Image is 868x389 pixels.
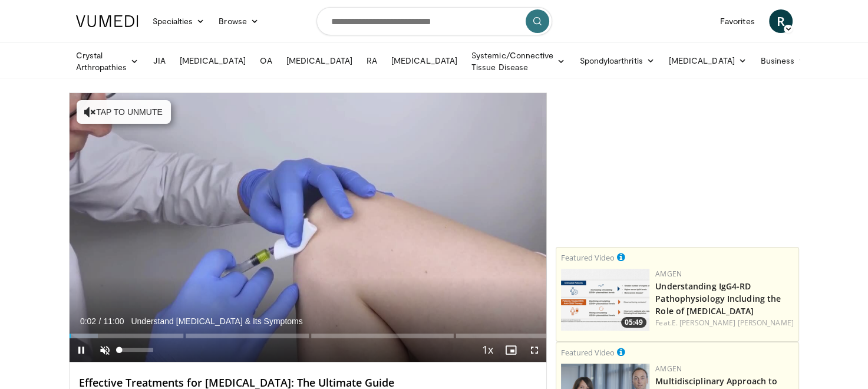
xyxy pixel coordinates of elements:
[131,316,302,327] span: Understand [MEDICAL_DATA] & Its Symptoms
[99,317,101,326] span: /
[655,269,682,279] a: Amgen
[103,317,124,326] span: 11:00
[561,269,649,331] a: 05:49
[77,100,171,124] button: Tap to unmute
[80,317,96,326] span: 0:02
[561,252,615,263] small: Featured Video
[655,318,794,328] div: Feat.
[93,338,117,362] button: Unmute
[70,93,547,362] video-js: Video Player
[476,338,499,362] button: Playback Rate
[523,338,546,362] button: Fullscreen
[70,338,93,362] button: Pause
[69,50,146,73] a: Crystal Arthropathies
[713,9,762,33] a: Favorites
[621,317,646,328] span: 05:49
[279,49,359,72] a: [MEDICAL_DATA]
[655,281,781,317] a: Understanding IgG4-RD Pathophysiology Including the Role of [MEDICAL_DATA]
[561,269,649,331] img: 3e5b4ad1-6d9b-4d8f-ba8e-7f7d389ba880.png.150x105_q85_crop-smart_upscale.png
[146,9,212,33] a: Specialties
[253,49,279,72] a: OA
[662,49,754,72] a: [MEDICAL_DATA]
[173,49,253,72] a: [MEDICAL_DATA]
[212,9,266,33] a: Browse
[572,49,661,72] a: Spondyloarthritis
[561,347,615,358] small: Featured Video
[70,334,547,338] div: Progress Bar
[769,9,793,33] a: R
[754,49,814,72] a: Business
[655,364,682,374] a: Amgen
[76,15,138,27] img: VuMedi Logo
[464,50,572,73] a: Systemic/Connective Tissue Disease
[146,49,173,72] a: JIA
[589,93,766,240] iframe: Advertisement
[672,318,794,328] a: E. [PERSON_NAME] [PERSON_NAME]
[499,338,523,362] button: Enable picture-in-picture mode
[120,348,153,352] div: Volume Level
[359,49,384,72] a: RA
[384,49,464,72] a: [MEDICAL_DATA]
[316,7,552,35] input: Search topics, interventions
